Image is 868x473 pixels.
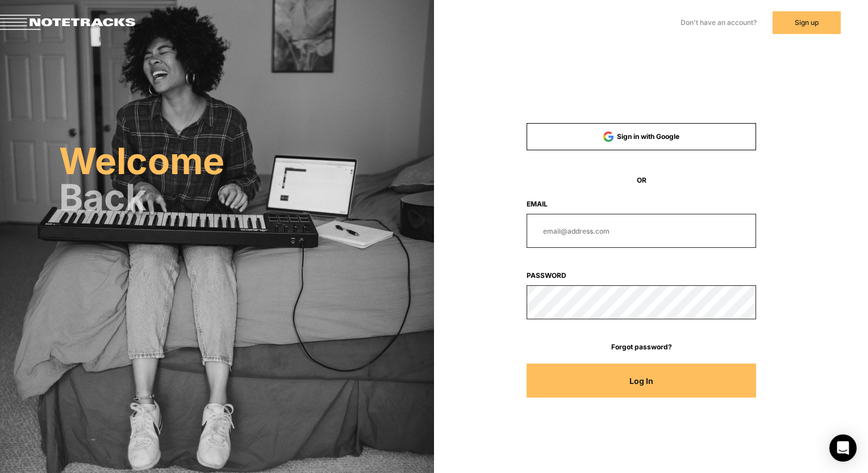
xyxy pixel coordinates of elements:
a: Forgot password? [527,342,756,352]
button: Sign in with Google [527,123,756,150]
label: Email [527,199,756,209]
div: Open Intercom Messenger [829,434,857,462]
h2: Welcome [59,145,434,177]
input: email@address.com [527,214,756,248]
span: OR [527,175,756,185]
button: Log In [527,364,756,398]
label: Don't have an account? [681,18,757,28]
label: Password [527,271,756,281]
button: Sign up [773,11,841,34]
h2: Back [59,181,434,213]
span: Sign in with Google [617,132,679,141]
